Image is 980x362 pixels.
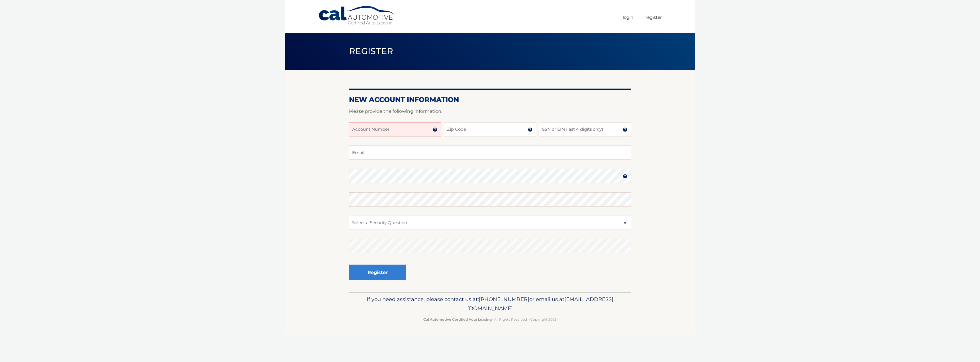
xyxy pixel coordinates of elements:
[444,122,536,136] input: Zip Code
[353,316,627,322] p: - All Rights Reserved - Copyright 2025
[318,6,395,26] a: Cal Automotive
[467,296,613,312] span: [EMAIL_ADDRESS][DOMAIN_NAME]
[349,95,631,104] h2: New Account Information
[623,13,633,22] a: Login
[423,317,492,322] strong: Cal Automotive Certified Auto Leasing
[433,127,437,132] img: tooltip.svg
[349,146,631,160] input: Email
[353,295,627,313] p: If you need assistance, please contact us at: or email us at
[349,46,393,56] span: Register
[623,127,627,132] img: tooltip.svg
[479,296,529,302] span: [PHONE_NUMBER]
[349,122,441,136] input: Account Number
[349,107,631,115] p: Please provide the following information.
[646,13,662,22] a: Register
[528,127,532,132] img: tooltip.svg
[349,265,406,280] button: Register
[623,174,627,179] img: tooltip.svg
[539,122,631,136] input: SSN or EIN (last 4 digits only)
